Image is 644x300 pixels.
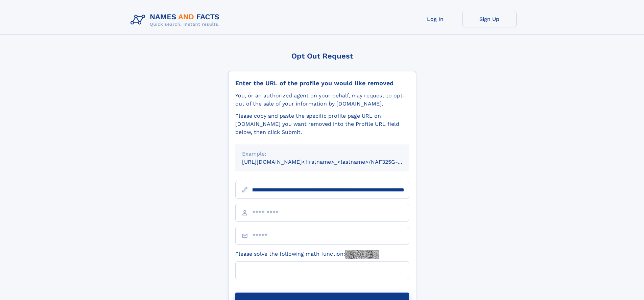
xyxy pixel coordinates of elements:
[242,159,422,165] small: [URL][DOMAIN_NAME]<firstname>_<lastname>/NAF325G-xxxxxxxx
[128,11,225,29] img: Logo Names and Facts
[235,250,379,259] label: Please solve the following math function:
[235,79,409,87] div: Enter the URL of the profile you would like removed
[228,52,416,60] div: Opt Out Request
[235,92,409,108] div: You, or an authorized agent on your behalf, may request to opt-out of the sale of your informatio...
[235,112,409,136] div: Please copy and paste the specific profile page URL on [DOMAIN_NAME] you want removed into the Pr...
[242,150,402,158] div: Example:
[408,11,462,27] a: Log In
[462,11,517,27] a: Sign Up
